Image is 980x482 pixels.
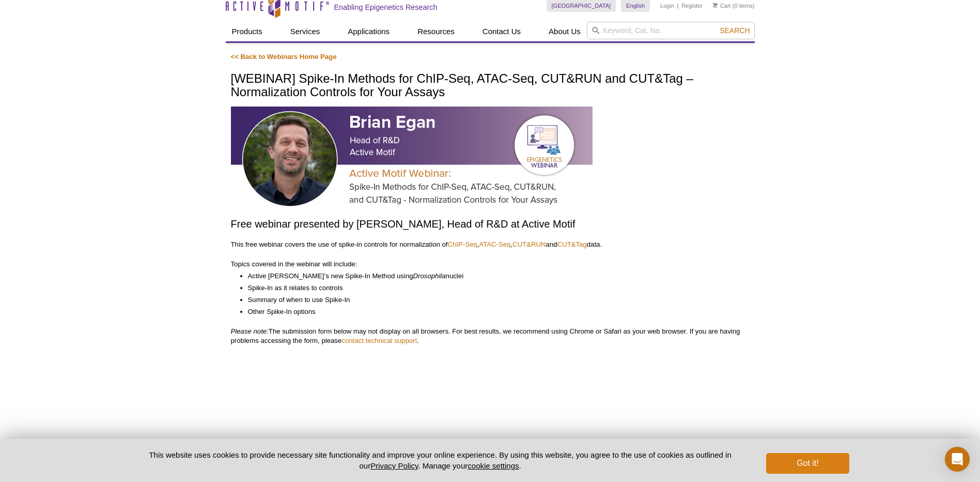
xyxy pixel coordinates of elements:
[411,22,461,41] a: Resources
[542,22,587,41] a: About Us
[660,2,674,9] a: Login
[766,453,849,474] button: Got it!
[717,26,753,35] button: Search
[557,240,587,248] a: CUT&Tag
[231,260,750,269] p: Topics covered in the webinar will include:
[231,240,750,249] p: This free webinar covers the use of spike-in controls for normalization of , , and data.
[476,22,527,41] a: Contact Us
[334,3,438,12] h2: Enabling Epigenetics Research
[681,2,703,9] a: Register
[468,461,519,470] button: cookie settings
[448,240,477,248] a: ChIP-Seq
[413,272,446,280] em: Drosophila
[587,22,755,39] input: Keyword, Cat. No.
[512,240,546,248] a: CUT&RUN
[720,26,750,35] span: Search
[248,272,739,281] li: Active [PERSON_NAME]’s new Spike-In Method using nuclei
[231,327,269,335] em: Please note:
[341,22,396,41] a: Applications
[479,240,510,248] a: ATAC-Seq
[248,295,739,305] li: Summary of when to use Spike-In
[248,307,739,317] li: Other Spike-In options
[248,283,739,293] li: Spike-In as it relates to controls
[341,337,417,344] a: contact technical support
[713,3,718,8] img: Your Cart
[131,449,750,471] p: This website uses cookies to provide necessary site functionality and improve your online experie...
[231,107,593,212] img: Spike-In Methods - Free Webinar
[231,53,337,61] a: << Back to Webinars Home Page
[713,2,731,9] a: Cart
[231,72,750,100] h1: [WEBINAR] Spike-In Methods for ChIP-Seq, ATAC-Seq, CUT&RUN and CUT&Tag – Normalization Controls f...
[226,22,269,41] a: Products
[231,217,750,232] h2: Free webinar presented by [PERSON_NAME], Head of R&D at Active Motif
[231,327,750,345] p: The submission form below may not display on all browsers. For best results, we recommend using C...
[284,22,326,41] a: Services
[945,447,970,472] div: Open Intercom Messenger
[370,461,418,470] a: Privacy Policy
